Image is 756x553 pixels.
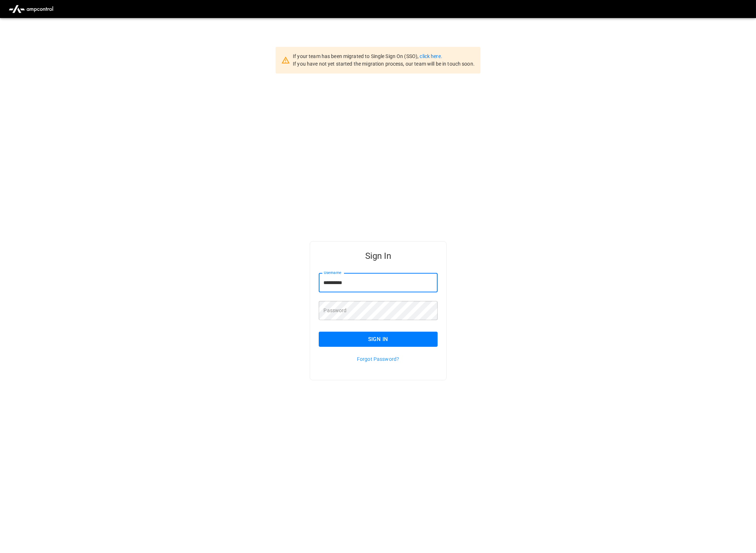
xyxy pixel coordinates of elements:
[319,332,438,347] button: Sign In
[293,53,420,59] span: If your team has been migrated to Single Sign On (SSO),
[293,61,475,67] span: If you have not yet started the migration process, our team will be in touch soon.
[319,250,438,262] h5: Sign In
[324,270,341,276] label: Username
[420,53,442,59] a: click here.
[319,355,438,363] p: Forgot Password?
[6,2,56,16] img: ampcontrol.io logo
